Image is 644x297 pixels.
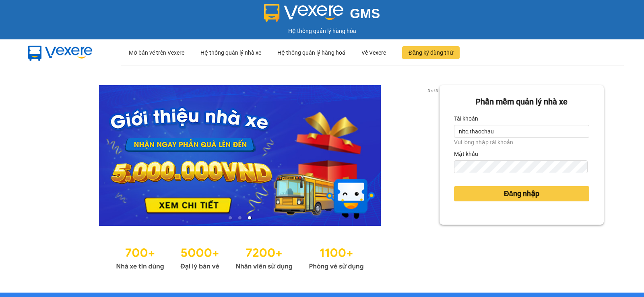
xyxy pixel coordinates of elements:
[454,186,589,201] button: Đăng nhập
[454,160,588,173] input: Mật khẩu
[454,112,478,125] label: Tài khoản
[264,4,344,22] img: logo 2
[277,40,345,66] div: Hệ thống quản lý hàng hoá
[40,85,52,226] button: previous slide / item
[454,96,589,108] div: Phần mềm quản lý nhà xe
[454,147,478,160] label: Mật khẩu
[454,138,589,147] div: Vui lòng nhập tài khoản
[248,216,251,219] li: slide item 3
[229,216,232,219] li: slide item 1
[2,27,642,35] div: Hệ thống quản lý hàng hóa
[20,39,101,66] img: mbUUG5Q.png
[504,188,539,199] span: Đăng nhập
[454,125,589,138] input: Tài khoản
[402,46,460,59] button: Đăng ký dùng thử
[238,216,242,219] li: slide item 2
[116,242,364,272] img: Statistics.png
[361,40,386,66] div: Về Vexere
[264,12,380,18] a: GMS
[409,48,453,57] span: Đăng ký dùng thử
[425,85,440,96] p: 3 of 3
[350,6,380,21] span: GMS
[129,40,184,66] div: Mở bán vé trên Vexere
[428,85,440,226] button: next slide / item
[200,40,261,66] div: Hệ thống quản lý nhà xe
